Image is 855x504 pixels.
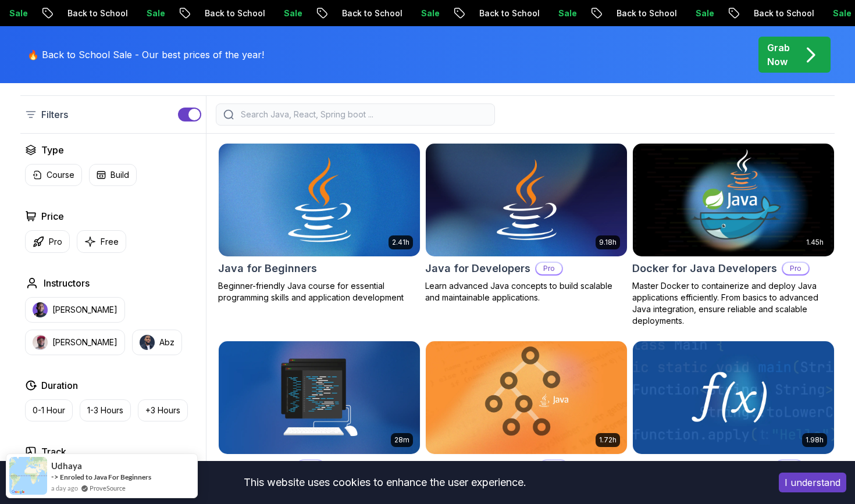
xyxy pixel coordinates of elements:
p: Pro [776,460,802,472]
img: Java for Beginners card [213,141,425,259]
a: ProveSource [90,483,126,493]
a: Java Data Structures card1.72hJava Data StructuresProLearn data structures in [GEOGRAPHIC_DATA] t... [425,341,628,501]
p: Sale [102,8,140,19]
p: Course [47,169,74,181]
button: 1-3 Hours [80,399,131,421]
p: Sale [789,8,826,19]
p: Pro [49,236,62,248]
button: Course [25,164,82,186]
button: instructor imgAbz [132,330,182,355]
p: 🔥 Back to School Sale - Our best prices of the year! [27,48,264,62]
input: Search Java, React, Spring boot ... [238,109,487,120]
button: Pro [25,230,70,253]
a: Java for Developers card9.18hJava for DevelopersProLearn advanced Java concepts to build scalable... [425,143,628,303]
p: Sale [651,8,689,19]
p: Back to School [710,8,789,19]
a: Java CLI Build card28mJava CLI BuildProLearn how to build a CLI application with Java. [218,341,421,489]
span: -> [51,472,59,481]
span: Udhaya [51,461,82,471]
img: instructor img [140,335,155,350]
p: +3 Hours [145,405,180,416]
p: Sale [240,8,277,19]
a: Java for Beginners card2.41hJava for BeginnersBeginner-friendly Java course for essential program... [218,143,421,303]
h2: Price [41,209,64,223]
h2: Instructors [44,276,90,290]
p: 9.18h [599,238,617,247]
button: Free [77,230,126,253]
img: Java Data Structures card [426,341,627,454]
button: instructor img[PERSON_NAME] [25,297,125,323]
a: Enroled to Java For Beginners [60,473,151,481]
img: provesource social proof notification image [9,457,47,495]
button: +3 Hours [138,399,188,421]
img: Java for Developers card [426,144,627,256]
p: Master Docker to containerize and deploy Java applications efficiently. From basics to advanced J... [632,280,835,327]
p: [PERSON_NAME] [52,337,117,348]
p: Pro [541,460,567,472]
span: a day ago [51,483,78,493]
h2: Java for Developers [425,260,530,277]
img: Docker for Java Developers card [633,144,834,256]
p: Back to School [572,8,651,19]
button: 0-1 Hour [25,399,73,421]
img: Java Functional Interfaces card [633,341,834,454]
p: Learn advanced Java concepts to build scalable and maintainable applications. [425,280,628,303]
p: 1.72h [599,435,617,445]
p: Pro [783,263,808,274]
button: Accept cookies [779,473,846,492]
p: 2.41h [392,238,409,247]
p: Back to School [298,8,377,19]
h2: Java CLI Build [218,458,292,474]
button: Build [89,164,137,186]
h2: Docker for Java Developers [632,260,777,277]
h2: Track [41,445,66,459]
button: instructor img[PERSON_NAME] [25,330,125,355]
p: Build [111,169,129,181]
p: Grab Now [767,41,790,69]
p: Filters [41,108,68,121]
p: Sale [514,8,551,19]
p: Back to School [161,8,240,19]
p: [PERSON_NAME] [52,304,117,316]
h2: Java Functional Interfaces [632,458,771,474]
a: Docker for Java Developers card1.45hDocker for Java DevelopersProMaster Docker to containerize an... [632,143,835,327]
p: Beginner-friendly Java course for essential programming skills and application development [218,280,421,303]
h2: Java Data Structures [425,458,535,474]
p: 1-3 Hours [87,405,123,416]
img: instructor img [33,335,48,350]
p: Abz [159,337,174,348]
h2: Duration [41,378,78,392]
p: Pro [536,263,562,274]
p: 1.45h [806,238,824,247]
h2: Java for Beginners [218,260,317,277]
p: Back to School [435,8,514,19]
div: This website uses cookies to enhance the user experience. [9,470,761,495]
p: Sale [377,8,414,19]
p: 28m [394,435,409,445]
p: Back to School [23,8,102,19]
p: 1.98h [806,435,824,445]
p: Pro [298,460,323,472]
p: 0-1 Hour [33,405,65,416]
p: Free [101,236,119,248]
img: instructor img [33,302,48,317]
h2: Type [41,143,64,157]
img: Java CLI Build card [219,341,420,454]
